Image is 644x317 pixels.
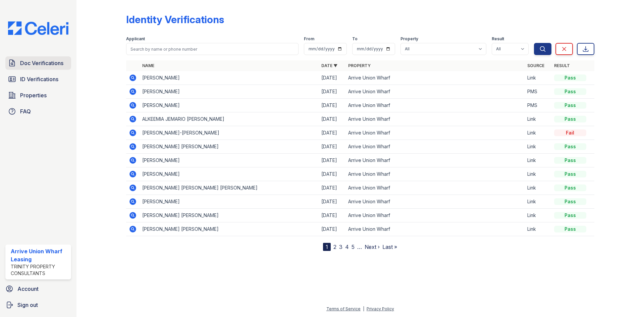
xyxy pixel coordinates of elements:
[126,13,224,25] div: Identity Verifications
[5,56,71,70] a: Doc Verifications
[5,72,71,86] a: ID Verifications
[363,306,364,311] div: |
[352,36,358,42] label: To
[319,71,345,85] td: [DATE]
[333,244,336,250] a: 2
[345,244,349,250] a: 4
[382,244,397,250] a: Last »
[525,85,551,99] td: PMS
[319,99,345,112] td: [DATE]
[554,184,586,191] div: Pass
[525,222,551,236] td: Link
[554,171,586,177] div: Pass
[3,282,74,296] a: Account
[554,74,586,81] div: Pass
[525,195,551,209] td: Link
[525,99,551,112] td: PMS
[345,126,525,140] td: Arrive Union Wharf
[319,195,345,209] td: [DATE]
[345,71,525,85] td: Arrive Union Wharf
[304,36,314,42] label: From
[20,59,63,67] span: Doc Verifications
[400,36,418,42] label: Property
[319,126,345,140] td: [DATE]
[554,63,570,68] a: Result
[140,167,319,181] td: [PERSON_NAME]
[17,285,39,293] span: Account
[367,306,394,311] a: Privacy Policy
[554,198,586,205] div: Pass
[319,154,345,167] td: [DATE]
[140,209,319,222] td: [PERSON_NAME] [PERSON_NAME]
[140,140,319,154] td: [PERSON_NAME] [PERSON_NAME]
[140,112,319,126] td: ALKEEMIA JEMARIO [PERSON_NAME]
[140,222,319,236] td: [PERSON_NAME] [PERSON_NAME]
[323,243,331,251] div: 1
[142,63,154,68] a: Name
[140,99,319,112] td: [PERSON_NAME]
[319,167,345,181] td: [DATE]
[554,212,586,219] div: Pass
[357,243,362,251] span: …
[345,222,525,236] td: Arrive Union Wharf
[554,129,586,136] div: Fail
[326,306,361,311] a: Terms of Service
[554,226,586,232] div: Pass
[339,244,342,250] a: 3
[126,36,145,42] label: Applicant
[365,244,380,250] a: Next ›
[345,181,525,195] td: Arrive Union Wharf
[140,71,319,85] td: [PERSON_NAME]
[554,102,586,109] div: Pass
[525,181,551,195] td: Link
[554,157,586,164] div: Pass
[20,75,58,83] span: ID Verifications
[126,43,299,55] input: Search by name or phone number
[17,301,38,309] span: Sign out
[319,209,345,222] td: [DATE]
[525,209,551,222] td: Link
[345,209,525,222] td: Arrive Union Wharf
[345,99,525,112] td: Arrive Union Wharf
[492,36,504,42] label: Result
[525,140,551,154] td: Link
[3,21,74,35] img: CE_Logo_Blue-a8612792a0a2168367f1c8372b55b34899dd931a85d93a1a3d3e32e68fde9ad4.png
[554,143,586,150] div: Pass
[525,112,551,126] td: Link
[319,140,345,154] td: [DATE]
[345,195,525,209] td: Arrive Union Wharf
[525,154,551,167] td: Link
[554,116,586,122] div: Pass
[345,85,525,99] td: Arrive Union Wharf
[352,244,355,250] a: 5
[319,112,345,126] td: [DATE]
[345,154,525,167] td: Arrive Union Wharf
[345,112,525,126] td: Arrive Union Wharf
[140,85,319,99] td: [PERSON_NAME]
[345,140,525,154] td: Arrive Union Wharf
[527,63,544,68] a: Source
[345,167,525,181] td: Arrive Union Wharf
[140,195,319,209] td: [PERSON_NAME]
[11,263,68,277] div: Trinity Property Consultants
[321,63,337,68] a: Date ▼
[3,298,74,312] a: Sign out
[140,154,319,167] td: [PERSON_NAME]
[319,181,345,195] td: [DATE]
[140,181,319,195] td: [PERSON_NAME] [PERSON_NAME] [PERSON_NAME]
[20,107,31,115] span: FAQ
[319,85,345,99] td: [DATE]
[525,126,551,140] td: Link
[554,88,586,95] div: Pass
[319,222,345,236] td: [DATE]
[20,91,47,99] span: Properties
[525,71,551,85] td: Link
[525,167,551,181] td: Link
[348,63,371,68] a: Property
[5,105,71,118] a: FAQ
[11,247,68,263] div: Arrive Union Wharf Leasing
[5,89,71,102] a: Properties
[140,126,319,140] td: [PERSON_NAME]-[PERSON_NAME]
